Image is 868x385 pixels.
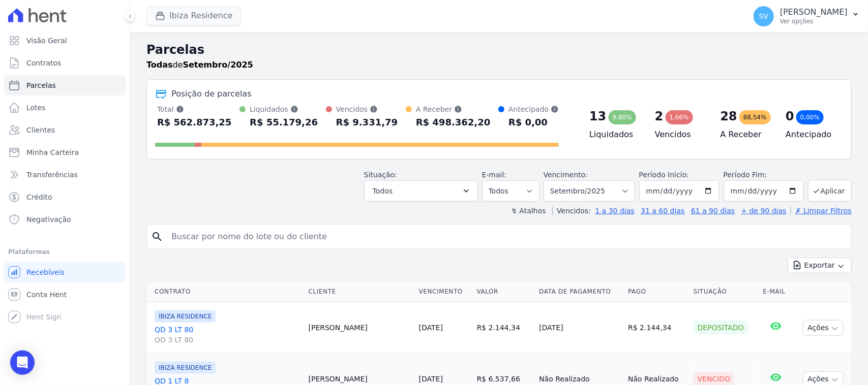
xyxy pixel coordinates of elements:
[250,114,318,131] div: R$ 55.179,26
[26,36,67,46] span: Visão Geral
[8,246,122,258] div: Plataformas
[26,58,61,68] span: Contratos
[624,302,690,354] td: R$ 2.144,34
[26,267,65,277] span: Recebíveis
[416,104,491,114] div: A Receber
[336,114,398,131] div: R$ 9.331,79
[26,170,78,180] span: Transferências
[419,324,443,332] a: [DATE]
[250,104,318,114] div: Liquidados
[4,30,126,51] a: Visão Geral
[146,59,253,71] p: de
[305,281,415,302] th: Cliente
[721,129,770,141] h4: A Receber
[26,290,67,300] span: Conta Hent
[4,165,126,185] a: Transferências
[508,104,559,114] div: Antecipado
[26,125,55,135] span: Clientes
[724,170,804,180] label: Período Fim:
[691,207,735,215] a: 61 a 90 dias
[508,114,559,131] div: R$ 0,00
[786,108,794,124] div: 0
[780,7,848,17] p: [PERSON_NAME]
[552,207,591,215] label: Vencidos:
[419,375,443,383] a: [DATE]
[589,108,606,124] div: 13
[624,281,690,302] th: Pago
[535,281,624,302] th: Data de Pagamento
[655,129,704,141] h4: Vencidos
[595,207,635,215] a: 1 a 30 dias
[416,114,491,131] div: R$ 498.362,20
[609,110,636,124] div: 9,80%
[788,258,852,273] button: Exportar
[155,325,301,345] a: QD 3 LT 80QD 3 LT 80
[721,108,737,124] div: 28
[165,227,847,247] input: Buscar por nome do lote ou do cliente
[155,335,301,345] span: QD 3 LT 80
[26,103,46,113] span: Lotes
[655,108,664,124] div: 2
[4,53,126,73] a: Contratos
[10,350,35,375] div: Open Intercom Messenger
[780,17,848,25] p: Ver opções
[373,185,393,197] span: Todos
[741,207,787,215] a: + de 90 dias
[146,281,305,302] th: Contrato
[639,171,689,179] label: Período Inicío:
[4,209,126,230] a: Negativação
[589,129,639,141] h4: Liquidados
[26,80,56,90] span: Parcelas
[796,110,824,124] div: 0,00%
[171,88,252,100] div: Posição de parcelas
[415,281,473,302] th: Vencimento
[641,207,684,215] a: 31 a 60 dias
[364,171,397,179] label: Situação:
[694,320,748,335] div: Depositado
[745,2,868,30] button: SV [PERSON_NAME] Ver opções
[155,310,216,323] span: IBIZA RESIDENCE
[4,98,126,118] a: Lotes
[26,192,52,202] span: Crédito
[146,6,241,25] button: Ibiza Residence
[786,129,835,141] h4: Antecipado
[544,171,588,179] label: Vencimento:
[4,262,126,282] a: Recebíveis
[473,281,535,302] th: Valor
[482,171,507,179] label: E-mail:
[511,207,546,215] label: ↯ Atalhos
[183,60,253,70] strong: Setembro/2025
[473,302,535,354] td: R$ 2.144,34
[4,120,126,140] a: Clientes
[146,41,852,59] h2: Parcelas
[4,284,126,305] a: Conta Hent
[666,110,693,124] div: 1,66%
[364,180,478,202] button: Todos
[791,207,852,215] a: ✗ Limpar Filtros
[4,142,126,163] a: Minha Carteira
[803,320,844,336] button: Ações
[305,302,415,354] td: [PERSON_NAME]
[26,147,79,157] span: Minha Carteira
[155,362,216,374] span: IBIZA RESIDENCE
[690,281,759,302] th: Situação
[808,180,852,202] button: Aplicar
[535,302,624,354] td: [DATE]
[157,104,232,114] div: Total
[759,13,768,20] span: SV
[4,187,126,207] a: Crédito
[146,60,173,70] strong: Todas
[4,75,126,95] a: Parcelas
[157,114,232,131] div: R$ 562.873,25
[739,110,771,124] div: 88,54%
[151,231,163,243] i: search
[336,104,398,114] div: Vencidos
[26,214,71,224] span: Negativação
[759,281,793,302] th: E-mail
